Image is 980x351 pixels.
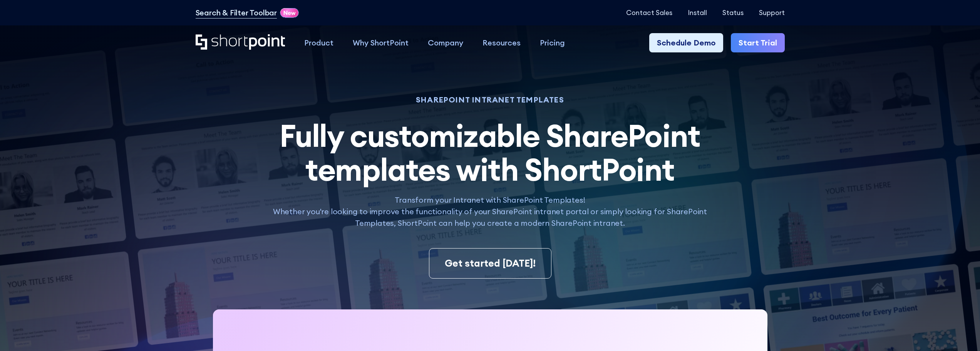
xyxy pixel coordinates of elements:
a: Pricing [530,33,575,52]
a: Contact Sales [626,9,672,17]
a: Status [722,9,744,17]
div: Resources [482,37,521,49]
a: Why ShortPoint [343,33,418,52]
a: Home [196,34,285,51]
a: Start Trial [731,33,785,52]
a: Schedule Demo [649,33,723,52]
span: Fully customizable SharePoint templates with ShortPoint [280,116,700,189]
iframe: Chat Widget [941,314,980,351]
a: Product [295,33,343,52]
p: Transform your Intranet with SharePoint Templates! Whether you're looking to improve the function... [265,194,715,229]
a: Company [418,33,473,52]
a: Resources [473,33,530,52]
a: Get started [DATE]! [429,248,551,279]
h1: SHAREPOINT INTRANET TEMPLATES [265,96,715,103]
a: Install [688,9,707,17]
div: Company [428,37,463,49]
div: Pricing [540,37,565,49]
a: Search & Filter Toolbar [196,7,277,18]
div: Get started [DATE]! [445,256,536,271]
div: Why ShortPoint [353,37,409,49]
a: Support [759,9,785,17]
div: Product [304,37,333,49]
